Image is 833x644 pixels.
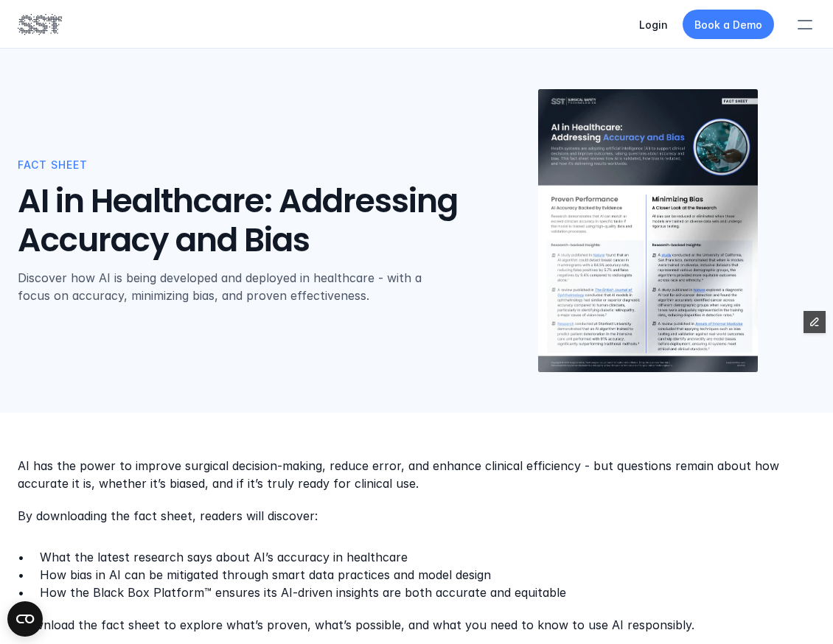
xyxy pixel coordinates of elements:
p: How bias in AI can be mitigated through smart data practices and model design [40,566,815,584]
p: By downloading the fact sheet, readers will discover: [18,507,815,525]
a: Book a Demo [683,10,774,39]
p: Discover how AI is being developed and deployed in healthcare - with a focus on accuracy, minimiz... [18,269,434,304]
p: AI has the power to improve surgical decision-making, reduce error, and enhance clinical efficien... [18,457,815,492]
img: Fact sheet cover image [538,89,758,373]
p: What the latest research says about AI’s accuracy in healthcare [40,548,815,566]
p: How the Black Box Platform™ ensures its AI-driven insights are both accurate and equitable [40,584,815,601]
button: Open CMP widget [7,601,43,637]
a: Login [639,18,668,31]
button: Edit Framer Content [804,311,826,333]
p: Download the fact sheet to explore what’s proven, what’s possible, and what you need to know to u... [18,616,815,634]
p: Book a Demo [694,17,762,32]
p: Fact Sheet [18,157,481,173]
h1: AI in Healthcare: Addressing Accuracy and Bias [18,182,481,260]
img: SST logo [18,12,62,37]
